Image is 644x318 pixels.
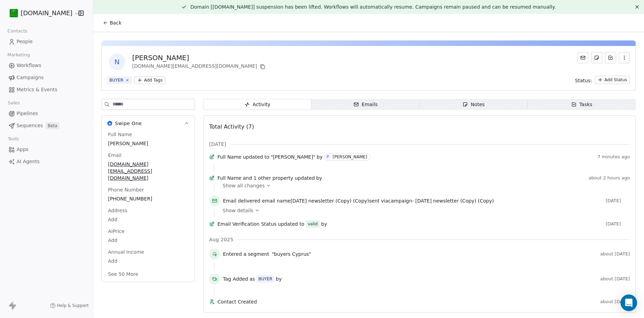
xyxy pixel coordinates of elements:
span: by [276,275,282,282]
span: updated to [278,221,304,227]
div: [PERSON_NAME] [132,53,267,63]
span: [DOMAIN_NAME] [21,9,72,18]
div: BUYER [258,276,272,282]
a: Pipelines [6,108,87,119]
span: by [317,153,323,160]
div: BUYER [109,77,123,83]
span: by [321,221,327,227]
span: Contacts [4,26,30,36]
div: Emails [353,101,378,108]
a: Show details [223,207,625,214]
a: Apps [6,144,87,155]
span: Total Activity (7) [209,123,254,130]
span: Show details [223,207,253,214]
span: [DOMAIN_NAME][EMAIL_ADDRESS][DOMAIN_NAME] [108,161,188,181]
span: Back [110,19,121,26]
span: AIPrice [107,228,126,235]
span: [DATE] newsletter (Copy) (Copy) [291,198,369,204]
span: "[PERSON_NAME]" [271,153,315,160]
span: Add [108,237,188,244]
span: Phone Number [107,186,145,193]
a: Workflows [6,60,87,71]
span: Contact Created [217,298,597,305]
a: AI Agents [6,156,87,167]
span: as [250,275,255,282]
span: Sequences [17,122,43,129]
span: Pipelines [17,110,38,117]
span: about 2 hours ago [589,175,630,181]
a: People [6,36,87,47]
span: about [DATE] [600,276,630,282]
span: Email delivered [223,198,260,204]
div: P [327,154,329,160]
span: AI Agents [17,158,40,165]
span: Address [107,207,129,214]
span: Swipe One [115,120,142,127]
span: Beta [46,122,59,129]
span: [DATE] newsletter (Copy) (Copy) [415,198,494,204]
div: Notes [462,101,485,108]
span: Add [108,258,188,264]
button: Swipe OneSwipe One [102,116,195,131]
img: 439216937_921727863089572_7037892552807592703_n%20(1).jpg [10,9,18,17]
span: Show all changes [223,182,265,189]
span: Sales [5,98,23,108]
span: Domain [[DOMAIN_NAME]] suspension has been lifted. Workflows will automatically resume. Campaigns... [190,4,556,10]
span: Add [108,216,188,223]
span: [PHONE_NUMBER] [108,195,188,202]
span: about [DATE] [600,299,630,305]
span: Status: [575,77,592,84]
span: People [17,38,33,45]
div: Open Intercom Messenger [621,294,637,311]
button: See 50 More [104,268,143,280]
span: Tools [5,134,22,144]
span: Entered a segment [223,251,269,258]
div: valid [308,221,318,227]
span: [PERSON_NAME] [108,140,188,147]
span: N [109,54,125,70]
span: Email Verification Status [217,221,276,227]
a: Campaigns [6,72,87,83]
div: [DOMAIN_NAME][EMAIL_ADDRESS][DOMAIN_NAME] [132,63,267,71]
span: Workflows [17,62,41,69]
span: Tag Added [223,275,248,282]
span: Help & Support [57,303,89,308]
button: Add Status [595,76,630,84]
span: Full Name [217,153,242,160]
span: Full Name [107,131,134,138]
span: updated to [243,153,270,160]
span: [DATE] [209,141,226,148]
span: Annual Income [107,249,146,255]
span: Full Name [217,175,242,181]
img: Swipe One [107,121,112,126]
div: [PERSON_NAME] [333,155,367,159]
span: by [316,175,322,181]
span: about [DATE] [600,251,630,257]
span: Marketing [4,50,33,60]
span: "buyers Cyprus" [272,251,311,258]
a: Show all changes [223,182,625,189]
a: SequencesBeta [6,120,87,131]
span: Email [107,152,123,159]
span: Aug 2025 [209,236,233,243]
span: [DATE] [606,198,630,204]
a: Help & Support [50,303,89,308]
span: Campaigns [17,74,43,81]
span: Apps [17,146,29,153]
span: [DATE] [606,221,630,227]
button: [DOMAIN_NAME] [8,7,74,19]
button: Back [99,17,126,29]
span: email name sent via campaign - [223,197,494,204]
span: Metrics & Events [17,86,57,93]
span: 7 minutes ago [597,154,630,160]
span: and 1 other property updated [243,175,315,181]
a: Metrics & Events [6,84,87,95]
div: Swipe OneSwipe One [102,131,195,282]
button: Add Tags [134,76,165,84]
div: Tasks [571,101,593,108]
